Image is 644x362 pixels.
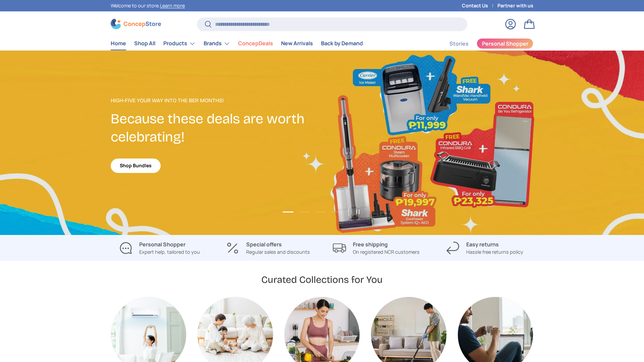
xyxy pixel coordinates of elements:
[111,159,161,173] a: Shop Bundles
[246,241,282,248] strong: Special offers
[353,248,420,256] p: On registered NCR customers
[160,2,185,9] a: Learn more
[433,37,533,50] nav: Secondary
[449,37,469,50] a: Stories
[261,274,383,286] h2: Curated Collections for You
[163,37,196,50] a: Products
[111,97,322,105] p: High-Five Your Way Into the Ber Months!
[111,37,363,50] nav: Primary
[111,2,185,9] p: Welcome to our store.
[111,37,126,50] a: Home
[111,110,322,146] h2: Because these deals are worth celebrating!
[281,37,313,50] a: New Arrivals
[477,38,533,49] a: Personal Shopper
[321,37,363,50] a: Back by Demand
[139,241,185,248] strong: Personal Shopper
[139,248,200,256] p: Expert help, tailored to you
[353,241,388,248] strong: Free shipping
[462,2,497,9] a: Contact Us
[497,2,533,9] a: Partner with us
[200,37,234,50] summary: Brands
[134,37,155,50] a: Shop All
[482,41,528,46] span: Personal Shopper
[327,240,425,256] a: Free shipping On registered NCR customers
[466,248,523,256] p: Hassle free returns policy
[246,248,310,256] p: Regular sales and discounts
[204,37,230,50] a: Brands
[159,37,200,50] summary: Products
[238,37,273,50] a: ConcepDeals
[219,240,317,256] a: Special offers Regular sales and discounts
[466,241,499,248] strong: Easy returns
[111,240,208,256] a: Personal Shopper Expert help, tailored to you
[111,19,161,29] img: ConcepStore
[436,240,533,256] a: Easy returns Hassle free returns policy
